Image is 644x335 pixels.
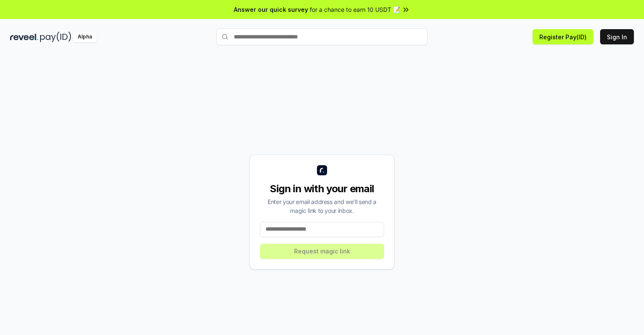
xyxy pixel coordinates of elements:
div: Sign in with your email [260,182,384,196]
div: Enter your email address and we’ll send a magic link to your inbox. [260,197,384,215]
div: Alpha [73,32,97,42]
span: Answer our quick survey [234,5,308,14]
span: for a chance to earn 10 USDT 📝 [310,5,400,14]
button: Sign In [600,29,634,44]
button: Register Pay(ID) [533,29,593,44]
img: pay_id [40,32,71,42]
img: reveel_dark [10,32,38,42]
img: logo_small [317,165,327,175]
